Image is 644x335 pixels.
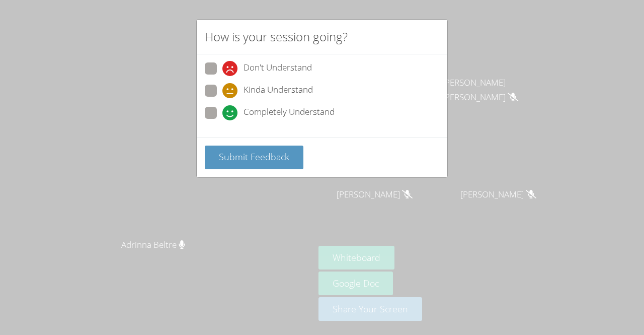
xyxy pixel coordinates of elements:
[244,61,312,76] span: Don't Understand
[244,83,313,98] span: Kinda Understand
[244,105,335,120] span: Completely Understand
[205,146,303,169] button: Submit Feedback
[219,151,289,163] span: Submit Feedback
[205,28,348,46] h2: How is your session going?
